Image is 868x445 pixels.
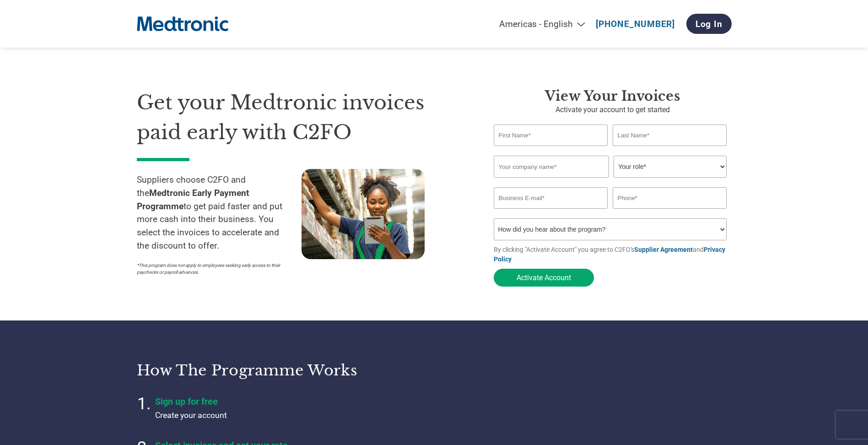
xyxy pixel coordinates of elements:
[137,88,466,147] h1: Get your Medtronic invoices paid early with C2FO
[494,104,732,115] p: Activate your account to get started
[613,187,727,209] input: Phone*
[613,125,727,146] input: Last Name*
[613,147,727,152] div: Invalid last name or last name is too long
[494,179,727,184] div: Invalid company name or company name is too long
[137,188,249,212] strong: Medtronic Early Payment Programme
[613,210,727,215] div: Inavlid Phone Number
[302,169,425,259] img: supply chain worker
[494,125,608,146] input: First Name*
[137,11,228,37] img: Medtronic
[494,245,732,264] p: By clicking "Activate Account" you agree to C2FO's and
[596,19,675,29] a: [PHONE_NUMBER]
[494,187,608,209] input: Invalid Email format
[634,246,693,253] a: Supplier Agreement
[494,156,609,178] input: Your company name*
[155,409,384,421] p: Create your account
[494,210,608,215] div: Inavlid Email Address
[137,361,423,380] h3: How the programme works
[686,14,732,34] a: Log In
[494,147,608,152] div: Invalid first name or first name is too long
[137,262,292,276] p: *This program does not apply to employees seeking early access to their paychecks or payroll adva...
[494,88,732,104] h3: View your invoices
[494,269,594,287] button: Activate Account
[494,246,725,263] a: Privacy Policy
[614,156,727,178] select: Title/Role
[137,174,302,253] p: Suppliers choose C2FO and the to get paid faster and put more cash into their business. You selec...
[155,396,384,407] h4: Sign up for free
